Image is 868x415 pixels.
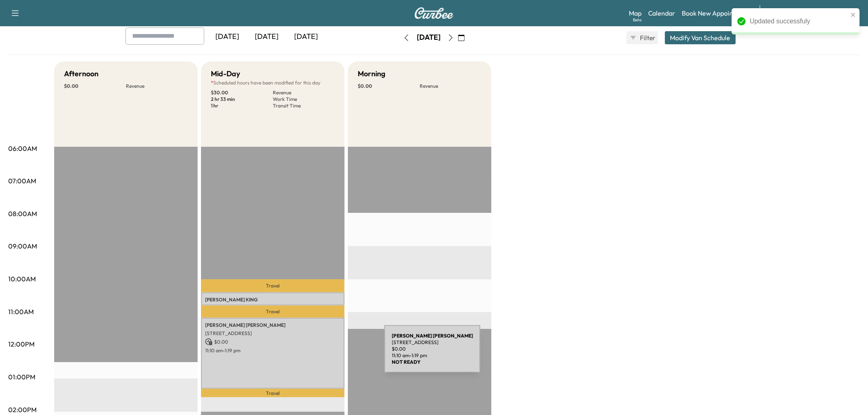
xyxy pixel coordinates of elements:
div: Beta [633,17,642,23]
button: Modify Van Schedule [665,31,736,44]
p: Work Time [273,96,335,103]
p: [STREET_ADDRESS] [205,305,340,311]
p: Scheduled hours have been modified for this day [211,80,335,86]
div: [DATE] [208,27,247,46]
img: Curbee Logo [414,7,454,19]
div: [DATE] [247,27,286,46]
p: 2 hr 33 min [211,96,273,103]
p: $ 0.00 [64,83,126,89]
p: Revenue [273,89,335,96]
p: 11:00AM [8,307,34,317]
p: 07:00AM [8,176,36,186]
div: [DATE] [286,27,326,46]
h5: Mid-Day [211,68,240,80]
p: 01:00PM [8,372,35,382]
a: Calendar [648,8,676,18]
p: [STREET_ADDRESS] [205,330,340,337]
button: close [851,11,857,18]
a: MapBeta [629,8,642,18]
span: Filter [640,33,655,43]
h5: Afternoon [64,68,98,80]
h5: Morning [358,68,385,80]
p: 08:00AM [8,209,37,219]
div: [DATE] [417,32,441,43]
p: 12:00PM [8,339,34,349]
p: 11:10 am - 1:19 pm [205,347,340,354]
button: Filter [626,31,658,44]
p: 09:00AM [8,241,37,251]
p: [PERSON_NAME] KING [205,296,340,303]
p: 02:00PM [8,405,37,415]
p: [PERSON_NAME] [PERSON_NAME] [205,322,340,328]
p: $ 0.00 [358,83,420,89]
p: Revenue [420,83,482,89]
p: $ 30.00 [211,89,273,96]
a: Book New Appointment [682,8,752,18]
p: Travel [201,306,345,318]
p: Travel [201,389,345,397]
p: 10:00AM [8,274,36,284]
p: Revenue [126,83,188,89]
p: $ 0.00 [205,338,340,346]
p: 06:00AM [8,144,37,153]
p: Transit Time [273,103,335,109]
div: Updated successfuly [750,16,848,26]
p: Travel [201,279,345,292]
p: 1 hr [211,103,273,109]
